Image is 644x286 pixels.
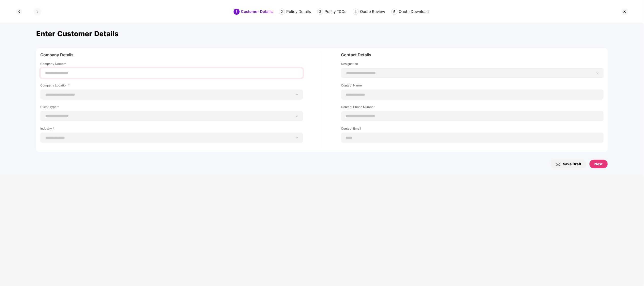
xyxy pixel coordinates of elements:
[595,161,603,167] div: Next
[556,161,581,167] div: Save Draft
[286,9,311,14] div: Policy Details
[391,9,397,15] div: 5
[279,9,285,15] div: 2
[556,161,561,167] img: svg+xml;base64,PHN2ZyBpZD0iRG93bmxvYWQtMzJ4MzIiIHhtbG5zPSJodHRwOi8vd3d3LnczLm9yZy8yMDAwL3N2ZyIgd2...
[40,126,303,133] label: Industry *
[15,8,23,16] img: svg+xml;base64,PHN2ZyBpZD0iQmFjay0zMngzMiIgeG1sbnM9Imh0dHA6Ly93d3cudzMub3JnLzIwMDAvc3ZnIiB3aWR0aD...
[234,9,240,15] div: 1
[341,126,604,133] label: Contact Email
[341,105,604,111] label: Contact Phone Number
[399,9,429,14] div: Quote Download
[341,62,604,68] label: Designation
[341,52,604,60] div: Contact Details
[360,9,385,14] div: Quote Review
[40,83,303,90] label: Company Location *
[317,9,323,15] div: 3
[40,105,303,111] label: Client Type *
[241,9,273,14] div: Customer Details
[36,23,608,48] div: Enter Customer Details
[40,52,303,60] div: Company Details
[621,8,629,16] img: svg+xml;base64,PHN2ZyBpZD0iQ3Jvc3MtMzJ4MzIiIHhtbG5zPSJodHRwOi8vd3d3LnczLm9yZy8yMDAwL3N2ZyIgd2lkdG...
[325,9,346,14] div: Policy T&Cs
[40,62,303,68] label: Company Name *
[341,83,604,90] label: Contact Name
[353,9,359,15] div: 4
